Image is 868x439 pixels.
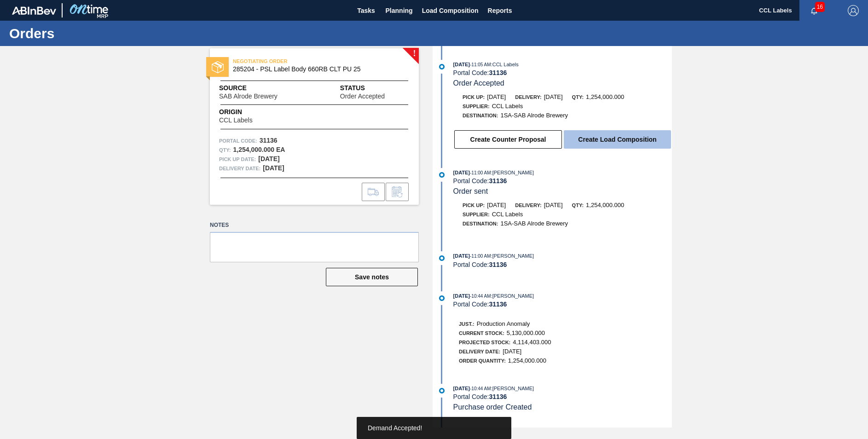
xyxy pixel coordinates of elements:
span: Delivery Date: [219,164,260,173]
span: CCL Labels [492,103,523,110]
strong: 31136 [489,300,507,308]
span: Purchase order Created [453,403,532,411]
span: Qty: [572,94,584,100]
span: Supplier: [463,212,490,217]
span: : [PERSON_NAME] [491,386,534,391]
button: Save notes [326,268,418,286]
span: Reports [488,5,512,16]
span: [DATE] [453,62,470,67]
strong: 31136 [489,261,507,268]
strong: 31136 [489,177,507,185]
span: 16 [815,2,825,12]
span: Projected Stock: [459,340,510,345]
img: status [212,61,224,73]
span: [DATE] [453,293,470,299]
div: Portal Code: [453,261,672,268]
span: - 11:00 AM [470,254,491,259]
div: Portal Code: [453,393,672,400]
img: TNhmsLtSVTkK8tSr43FrP2fwEKptu5GPRR3wAAAABJRU5ErkJggg== [12,6,56,15]
span: - 11:05 AM [470,62,491,67]
div: Go to Load Composition [362,183,385,201]
span: - 10:44 AM [470,294,491,299]
button: Create Counter Proposal [454,130,562,149]
span: 1SA-SAB Alrode Brewery [500,112,568,119]
div: Portal Code: [453,69,672,76]
span: - 11:00 AM [470,170,491,175]
span: 1,254,000.000 [586,202,624,208]
span: : [PERSON_NAME] [491,253,534,259]
img: atual [439,388,445,393]
span: NEGOTIATING ORDER [233,57,362,66]
span: Pick up: [463,94,485,100]
span: Source [219,83,305,93]
strong: [DATE] [258,155,279,162]
span: : [PERSON_NAME] [491,170,534,175]
div: Portal Code: [453,177,672,185]
span: 1,254,000.000 [586,93,624,100]
strong: 31136 [260,137,278,144]
span: Status [340,83,410,93]
span: Pick up Date: [219,155,256,164]
img: atual [439,255,445,261]
span: [DATE] [487,202,506,208]
strong: 31136 [489,69,507,76]
span: 5,130,000.000 [507,329,545,336]
span: [DATE] [453,386,470,391]
button: Notifications [799,4,829,17]
span: CCL Labels [219,117,253,124]
strong: 1,254,000.000 EA [233,146,285,153]
span: Qty: [572,202,584,208]
span: Pick up: [463,202,485,208]
span: Demand Accepted! [368,424,422,432]
span: [DATE] [503,348,521,355]
span: Delivery: [515,202,541,208]
span: Delivery: [515,94,541,100]
span: Order Accepted [340,93,385,100]
label: Notes [210,219,419,232]
div: Portal Code: [453,300,672,308]
span: Load Composition [422,5,479,16]
span: Current Stock: [459,330,504,336]
span: 1SA-SAB Alrode Brewery [500,220,568,227]
span: [DATE] [487,93,506,100]
span: Destination: [463,113,498,118]
span: [DATE] [544,93,563,100]
span: : CCL Labels [491,62,519,67]
strong: [DATE] [263,164,284,172]
span: Order Quantity: [459,358,506,364]
span: Supplier: [463,104,490,109]
span: : [PERSON_NAME] [491,293,534,299]
img: atual [439,64,445,69]
span: 4,114,403.000 [513,339,551,346]
span: Order Accepted [453,79,504,87]
span: Tasks [356,5,376,16]
h1: Orders [9,28,173,39]
span: 1,254,000.000 [508,357,546,364]
span: - 10:44 AM [470,386,491,391]
span: Delivery Date: [459,349,500,354]
span: Just.: [459,321,475,327]
span: CCL Labels [492,211,523,218]
span: Production Anomaly [477,320,530,327]
button: Create Load Composition [564,130,671,149]
strong: 31136 [489,393,507,400]
span: Destination: [463,221,498,226]
span: Qty : [219,145,231,155]
span: Portal Code: [219,136,257,145]
span: SAB Alrode Brewery [219,93,278,100]
div: Inform order change [386,183,409,201]
img: atual [439,172,445,178]
span: [DATE] [453,253,470,259]
span: Origin [219,107,275,117]
img: Logout [848,5,859,16]
span: [DATE] [453,170,470,175]
span: Order sent [453,187,488,195]
span: [DATE] [544,202,563,208]
span: Planning [386,5,413,16]
span: 285204 - PSL Label Body 660RB CLT PU 25 [233,66,400,73]
img: atual [439,295,445,301]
